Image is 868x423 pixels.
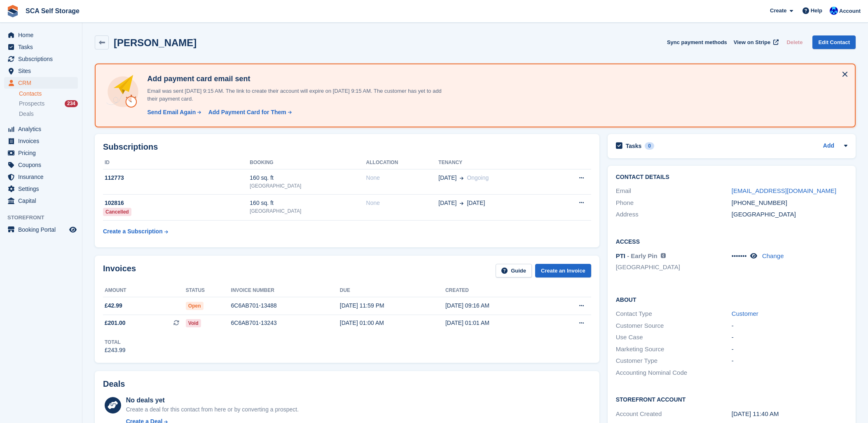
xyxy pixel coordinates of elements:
span: [DATE] [438,174,456,182]
a: menu [4,41,78,53]
span: Subscriptions [18,53,68,65]
div: Total [105,338,126,346]
a: Guide [496,264,532,277]
div: Create a deal for this contact from here or by converting a prospect. [126,405,299,414]
a: Create a Subscription [103,224,168,239]
img: add-payment-card-4dbda4983b697a7845d177d07a5d71e8a16f1ec00487972de202a45f1e8132f5.svg [105,74,140,109]
th: Booking [250,156,366,169]
a: menu [4,135,78,147]
div: - [732,321,847,331]
a: menu [4,171,78,183]
h2: Storefront Account [616,395,847,403]
div: [PHONE_NUMBER] [732,198,847,208]
div: None [366,199,439,207]
h2: Tasks [626,142,642,150]
img: stora-icon-8386f47178a22dfd0bd8f6a31ec36ba5ce8667c1dd55bd0f319d3a0aa187defe.svg [7,5,19,17]
a: menu [4,224,78,235]
a: menu [4,195,78,207]
a: SCA Self Storage [22,4,83,18]
a: Contacts [19,90,78,98]
button: Delete [783,35,806,49]
span: View on Stripe [734,38,770,47]
span: Pricing [18,147,68,159]
h2: Contact Details [616,174,847,181]
div: Customer Source [616,321,732,331]
h2: Subscriptions [103,142,591,152]
a: menu [4,123,78,135]
div: Address [616,210,732,219]
div: 160 sq. ft [250,199,366,207]
th: Created [445,284,550,297]
div: 0 [645,142,654,150]
span: Help [811,7,822,15]
div: - [732,333,847,342]
a: menu [4,53,78,65]
span: Invoices [18,135,68,147]
div: Account Created [616,409,732,419]
div: Email [616,186,732,196]
a: menu [4,77,78,89]
a: menu [4,183,78,195]
th: Tenancy [438,156,552,169]
span: Sites [18,65,68,77]
span: Open [186,302,204,310]
span: Tasks [18,41,68,53]
div: [DATE] 01:00 AM [340,319,445,327]
div: Accounting Nominal Code [616,368,732,378]
th: Allocation [366,156,439,169]
span: £201.00 [105,319,126,327]
span: ••••••• [732,252,747,259]
span: Capital [18,195,68,207]
div: Cancelled [103,208,131,216]
span: - Early Pin [627,252,657,259]
th: Invoice number [231,284,340,297]
div: 234 [65,100,78,107]
div: 6C6AB701-13243 [231,319,340,327]
div: [DATE] 09:16 AM [445,301,550,310]
span: CRM [18,77,68,89]
div: 160 sq. ft [250,174,366,182]
div: [GEOGRAPHIC_DATA] [250,207,366,215]
a: Prospects 234 [19,99,78,108]
a: Change [762,252,784,259]
div: No deals yet [126,395,299,405]
h2: About [616,295,847,303]
th: Due [340,284,445,297]
div: [DATE] 11:59 PM [340,301,445,310]
th: ID [103,156,250,169]
a: Customer [732,310,758,317]
a: [EMAIL_ADDRESS][DOMAIN_NAME] [732,187,836,194]
button: Sync payment methods [667,35,727,49]
div: Send Email Again [147,108,196,117]
a: Preview store [68,225,78,235]
span: Create [770,7,786,15]
span: [DATE] [438,199,456,207]
a: menu [4,29,78,41]
div: Use Case [616,333,732,342]
span: PTI [616,252,625,259]
h2: Invoices [103,264,136,277]
a: Add [823,141,834,151]
div: Create a Subscription [103,227,163,236]
h4: Add payment card email sent [144,74,453,84]
li: [GEOGRAPHIC_DATA] [616,263,732,272]
img: icon-info-grey-7440780725fd019a000dd9b08b2336e03edf1995a4989e88bcd33f0948082b44.svg [661,253,666,258]
div: [GEOGRAPHIC_DATA] [732,210,847,219]
span: Storefront [7,214,82,222]
div: - [732,345,847,354]
h2: Access [616,237,847,245]
a: Edit Contact [812,35,856,49]
div: None [366,174,439,182]
div: 6C6AB701-13488 [231,301,340,310]
h2: [PERSON_NAME] [114,37,197,48]
span: Settings [18,183,68,195]
div: 112773 [103,174,250,182]
th: Status [186,284,231,297]
a: menu [4,147,78,159]
img: Kelly Neesham [830,7,838,15]
div: - [732,356,847,366]
span: Coupons [18,159,68,171]
h2: Deals [103,379,125,389]
span: Ongoing [467,174,489,181]
th: Amount [103,284,186,297]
